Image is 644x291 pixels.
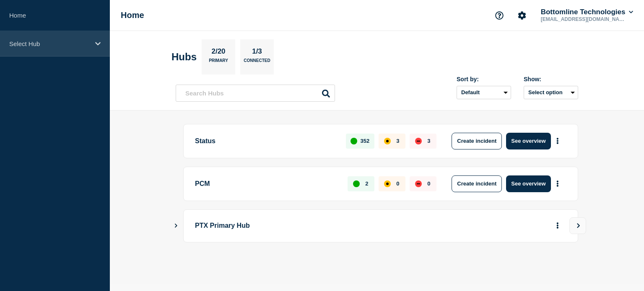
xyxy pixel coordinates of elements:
[513,7,531,24] button: Account settings
[524,76,578,82] div: Show:
[396,138,399,144] p: 3
[176,85,335,102] input: Search Hubs
[384,138,391,144] div: affected
[452,175,502,192] button: Create incident
[506,133,551,149] button: See overview
[384,180,391,187] div: affected
[452,133,502,149] button: Create incident
[552,133,563,149] button: More actions
[491,7,508,24] button: Support
[506,175,551,192] button: See overview
[552,218,563,234] button: More actions
[121,10,144,20] h1: Home
[195,175,338,192] p: PCM
[539,8,635,16] button: Bottomline Technologies
[351,138,357,144] div: up
[396,180,399,187] p: 0
[569,217,586,234] button: View
[171,51,197,63] h2: Hubs
[195,133,336,149] p: Status
[9,40,90,47] p: Select Hub
[457,86,511,99] select: Sort by
[552,176,563,191] button: More actions
[427,180,430,187] p: 0
[195,218,427,234] p: PTX Primary Hub
[353,180,360,187] div: up
[524,86,578,99] button: Select option
[249,47,265,58] p: 1/3
[174,223,178,229] button: Show Connected Hubs
[244,58,270,67] p: Connected
[365,180,368,187] p: 2
[427,138,430,144] p: 3
[361,138,370,144] p: 352
[209,58,228,67] p: Primary
[415,180,422,187] div: down
[415,138,422,144] div: down
[539,16,626,22] p: [EMAIL_ADDRESS][DOMAIN_NAME]
[208,47,229,58] p: 2/20
[457,76,511,82] div: Sort by:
